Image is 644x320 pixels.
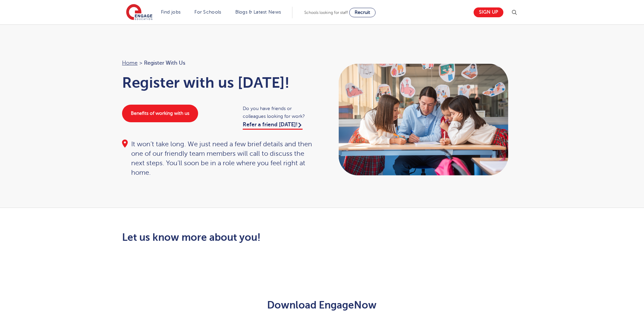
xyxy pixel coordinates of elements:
a: Recruit [349,8,376,17]
h1: Register with us [DATE]! [122,74,315,91]
a: Find jobs [161,9,181,15]
span: > [139,60,142,66]
span: Recruit [355,10,370,15]
nav: breadcrumb [122,59,315,67]
a: Sign up [474,7,503,17]
a: Benefits of working with us [122,105,198,122]
a: Refer a friend [DATE]! [243,122,303,130]
a: Blogs & Latest News [235,9,281,15]
a: Home [122,60,138,66]
span: Register with us [144,59,185,67]
span: Do you have friends or colleagues looking for work? [243,105,315,120]
div: It won’t take long. We just need a few brief details and then one of our friendly team members wi... [122,140,315,177]
span: Schools looking for staff [304,10,348,15]
a: For Schools [194,9,221,15]
h2: Download EngageNow [156,299,488,311]
img: Engage Education [126,4,152,21]
h2: Let us know more about you! [122,232,385,243]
